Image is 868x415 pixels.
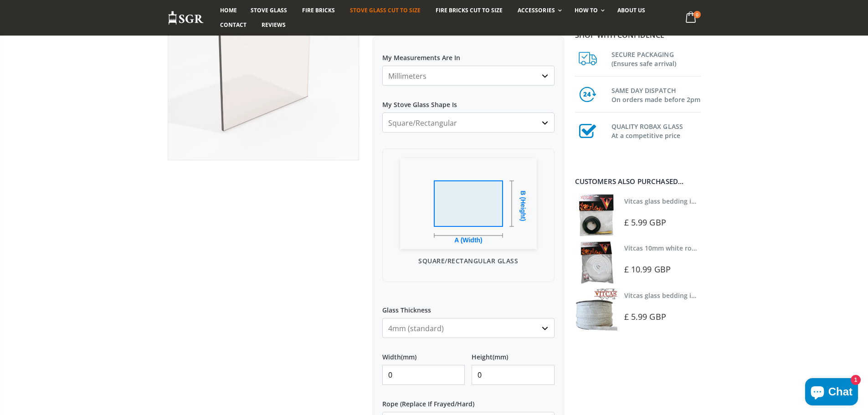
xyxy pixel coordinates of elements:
[611,120,701,140] h3: QUALITY ROBAX GLASS At a competitive price
[392,256,545,266] p: Square/Rectangular Glass
[568,3,609,18] a: How To
[382,46,555,62] label: My Measurements Are In
[802,378,861,408] inbox-online-store-chat: Shopify online store chat
[611,84,701,104] h3: SAME DAY DISPATCH On orders made before 2pm
[624,291,818,300] a: Vitcas glass bedding in tape - 2mm x 15mm x 2 meters (White)
[493,353,508,361] span: (mm)
[436,6,503,14] span: Fire Bricks Cut To Size
[382,392,555,408] label: Rope (Replace If Frayed/Hard)
[244,3,294,18] a: Stove Glass
[382,298,555,314] label: Glass Thickness
[617,6,645,14] span: About us
[220,6,237,14] span: Home
[295,3,342,18] a: Fire Bricks
[575,178,701,185] div: Customers also purchased...
[575,288,617,331] img: Vitcas stove glass bedding in tape
[213,3,244,18] a: Home
[168,10,204,26] img: Stove Glass Replacement
[575,6,598,14] span: How To
[400,158,537,249] img: Square/Rectangular Glass
[518,6,555,14] span: Accessories
[624,244,803,252] a: Vitcas 10mm white rope kit - includes rope seal and glue!
[401,353,416,361] span: (mm)
[575,241,617,283] img: Vitcas white rope, glue and gloves kit 10mm
[624,264,671,275] span: £ 10.99 GBP
[472,345,555,361] label: Height
[511,3,566,18] a: Accessories
[611,48,701,68] h3: SECURE PACKAGING (Ensures safe arrival)
[624,217,666,228] span: £ 5.99 GBP
[302,6,335,14] span: Fire Bricks
[575,194,617,236] img: Vitcas stove glass bedding in tape
[382,92,555,109] label: My Stove Glass Shape Is
[262,21,286,29] span: Reviews
[693,11,701,18] span: 0
[429,3,509,18] a: Fire Bricks Cut To Size
[382,345,465,361] label: Width
[682,9,700,27] a: 0
[343,3,427,18] a: Stove Glass Cut To Size
[624,311,666,322] span: £ 5.99 GBP
[611,3,652,18] a: About us
[624,197,794,205] a: Vitcas glass bedding in tape - 2mm x 10mm x 2 meters
[255,18,293,32] a: Reviews
[350,6,421,14] span: Stove Glass Cut To Size
[251,6,287,14] span: Stove Glass
[213,18,253,32] a: Contact
[220,21,247,29] span: Contact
